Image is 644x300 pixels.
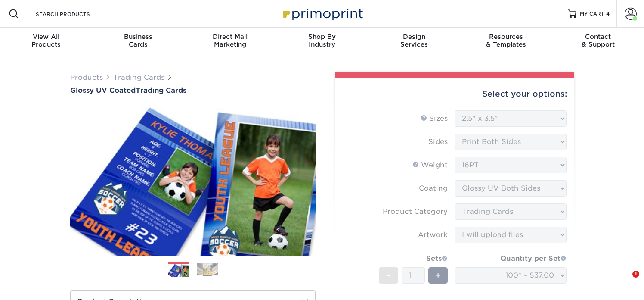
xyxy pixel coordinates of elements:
span: Design [368,33,460,41]
div: Industry [276,33,368,48]
a: Trading Cards [113,73,164,81]
iframe: Intercom live chat [615,271,635,291]
a: DesignServices [368,28,460,55]
img: Glossy UV Coated 01 [70,95,316,265]
a: Direct MailMarketing [184,28,276,55]
span: 1 [632,271,639,278]
span: Shop By [276,33,368,41]
span: Glossy UV Coated [70,86,136,94]
span: Business [92,33,184,41]
span: Direct Mail [184,33,276,41]
a: Shop ByIndustry [276,28,368,55]
a: Products [70,73,103,81]
span: MY CART [580,10,604,18]
img: Trading Cards 01 [168,263,189,278]
span: Resources [460,33,552,41]
div: & Support [552,33,644,48]
div: Marketing [184,33,276,48]
h1: Trading Cards [70,86,316,94]
div: Select your options: [342,78,567,110]
a: Resources& Templates [460,28,552,55]
a: BusinessCards [92,28,184,55]
div: Cards [92,33,184,48]
span: 4 [606,11,610,17]
input: SEARCH PRODUCTS..... [35,9,119,19]
div: & Templates [460,33,552,48]
img: Primoprint [279,4,365,23]
div: Services [368,33,460,48]
img: Trading Cards 02 [197,263,218,276]
span: Contact [552,33,644,41]
a: Glossy UV CoatedTrading Cards [70,86,316,94]
a: Contact& Support [552,28,644,55]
